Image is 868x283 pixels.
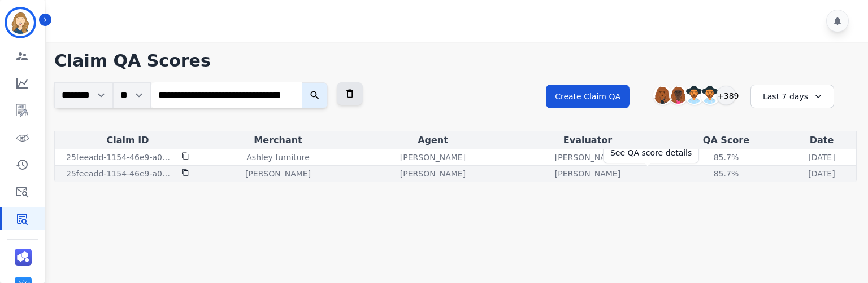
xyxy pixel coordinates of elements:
div: Agent [358,134,508,147]
p: [DATE] [808,152,835,163]
p: [PERSON_NAME] [245,168,311,179]
p: [PERSON_NAME] [400,152,466,163]
div: See QA score details [610,147,692,158]
p: Ashley furniture [246,152,309,163]
div: Merchant [203,134,353,147]
p: [DATE] [808,168,835,179]
p: [PERSON_NAME] [555,168,620,179]
p: [PERSON_NAME] [400,168,466,179]
p: 25feeadd-1154-46e9-a007-63a4ee85c13d [66,168,175,179]
p: 25feeadd-1154-46e9-a007-63a4ee85c13d [66,152,175,163]
div: 85.7% [701,152,752,163]
img: Bordered avatar [7,9,34,36]
div: +389 [717,86,736,105]
h1: Claim QA Scores [54,51,857,71]
p: [PERSON_NAME] [555,152,620,163]
div: 85.7% [701,168,752,179]
div: Last 7 days [750,85,834,108]
div: Claim ID [57,134,198,147]
div: Date [789,134,854,147]
div: Evaluator [513,134,663,147]
button: Create Claim QA [546,85,630,108]
div: QA Score [667,134,785,147]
